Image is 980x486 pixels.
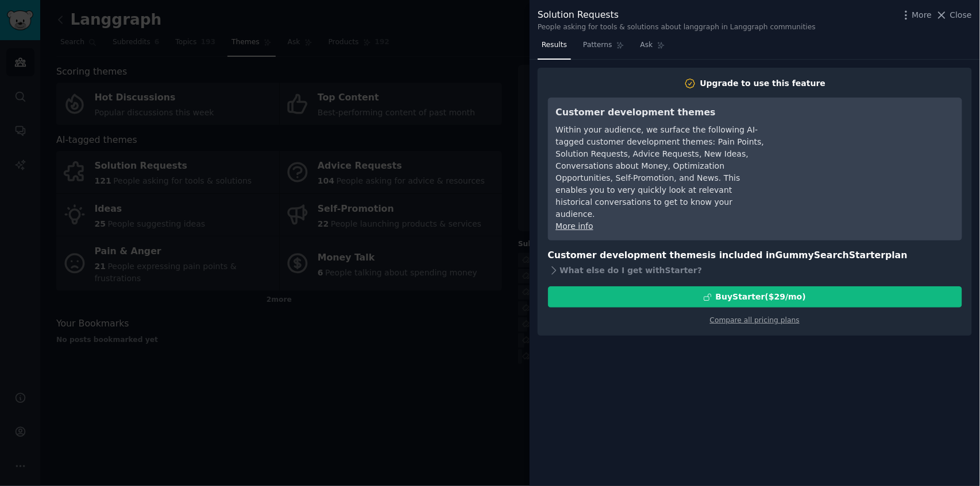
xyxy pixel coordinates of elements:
div: What else do I get with Starter ? [548,262,962,278]
span: Ask [641,40,653,50]
button: BuyStarter($29/mo) [548,286,962,308]
span: Patterns [583,40,612,50]
div: People asking for tools & solutions about langgraph in Langgraph communities [538,22,816,33]
button: More [900,9,932,21]
div: Within your audience, we surface the following AI-tagged customer development themes: Pain Points... [556,124,766,220]
div: Solution Requests [538,8,816,22]
span: More [912,9,932,21]
a: Compare all pricing plans [710,316,800,324]
a: Results [538,36,571,60]
span: Results [542,40,567,50]
span: Close [950,9,972,21]
div: Buy Starter ($ 29 /mo ) [716,291,806,303]
div: Upgrade to use this feature [700,77,826,90]
h3: Customer development themes [556,106,766,120]
a: Patterns [579,36,628,60]
a: Ask [636,36,669,60]
a: More info [556,221,593,231]
h3: Customer development themes is included in plan [548,248,962,263]
iframe: YouTube video player [782,106,954,192]
span: GummySearch Starter [775,250,885,261]
button: Close [936,9,972,21]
